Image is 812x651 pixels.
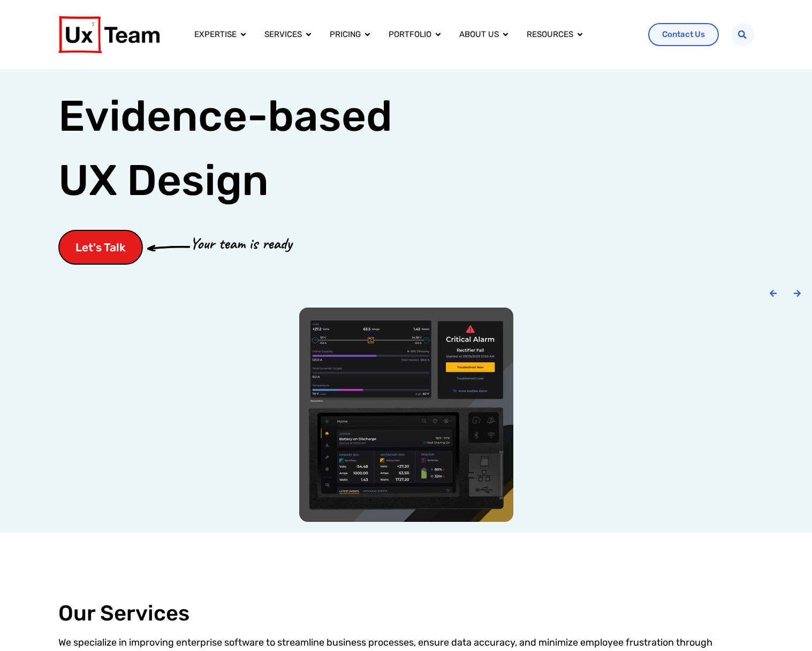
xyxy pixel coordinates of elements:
img: arrow-cta [147,244,190,251]
a: About us [459,28,499,41]
span: Let's Talk [75,242,126,253]
a: Expertise [194,28,237,41]
a: Portfolio [389,28,431,41]
h2: Our Services [58,601,754,626]
div: 1 of 6 [11,308,801,522]
div: Search [731,23,754,46]
img: UX Team Logo [58,16,160,53]
a: Services [264,28,302,41]
nav: Menu [186,24,640,45]
span: Contact Us [662,31,705,39]
img: Power conversion company hardware UI device ux design [299,308,513,522]
h1: Evidence-based [58,84,392,213]
div: Menu Toggle [186,24,640,45]
div: Previous [769,289,777,297]
a: Pricing [330,28,361,41]
a: Let's Talk [58,230,143,265]
p: Your team is ready [190,231,292,256]
a: Contact Us [648,23,719,46]
a: Resources [527,28,573,41]
div: Next [793,289,801,297]
div: Carousel [11,308,801,522]
span: UX Design [58,154,269,207]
